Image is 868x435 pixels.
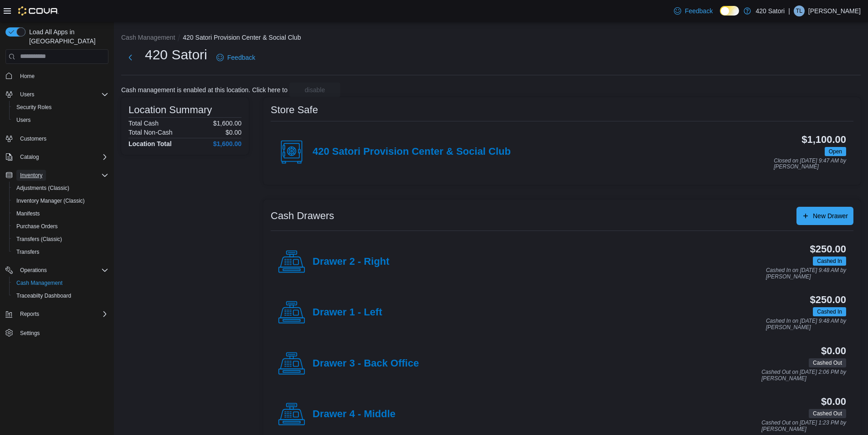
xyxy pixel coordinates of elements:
[813,211,848,220] span: New Drawer
[121,34,175,41] button: Cash Management
[16,89,38,100] button: Users
[16,309,108,320] span: Reports
[313,256,390,268] h4: Drawer 2 - Right
[13,208,43,219] a: Manifests
[271,105,318,115] h3: Store Safe
[20,73,35,80] span: Home
[13,221,108,232] span: Purchase Orders
[774,158,846,170] p: Closed on [DATE] 9:47 AM by [PERSON_NAME]
[128,140,172,147] h4: Location Total
[9,182,112,194] button: Adjustments (Classic)
[808,5,861,16] p: [PERSON_NAME]
[13,102,108,113] span: Security Roles
[13,115,34,126] a: Users
[16,133,108,144] span: Customers
[9,289,112,302] button: Traceabilty Dashboard
[13,278,108,288] span: Cash Management
[313,358,419,370] h4: Drawer 3 - Back Office
[13,290,108,301] span: Traceabilty Dashboard
[13,234,66,245] a: Transfers (Classic)
[9,101,112,114] button: Security Roles
[685,6,713,16] span: Feedback
[720,6,739,16] input: Dark Mode
[13,246,108,257] span: Transfers
[2,88,112,101] button: Users
[9,246,112,258] button: Transfers
[16,184,69,192] span: Adjustments (Classic)
[213,140,241,147] h4: $1,600.00
[755,5,785,16] p: 420 Satori
[761,420,846,432] p: Cashed Out on [DATE] 1:23 PM by [PERSON_NAME]
[213,48,259,67] a: Feedback
[817,257,842,265] span: Cashed In
[145,46,207,64] h1: 420 Satori
[13,183,73,194] a: Adjustments (Classic)
[20,330,40,337] span: Settings
[213,120,241,127] p: $1,600.00
[2,264,112,277] button: Operations
[2,326,112,339] button: Settings
[227,53,255,62] span: Feedback
[20,153,39,161] span: Catalog
[9,194,112,207] button: Inventory Manager (Classic)
[128,120,159,127] h6: Total Cash
[13,290,75,301] a: Traceabilty Dashboard
[128,129,173,136] h6: Total Non-Cash
[2,151,112,163] button: Catalog
[813,409,842,418] span: Cashed Out
[13,115,108,126] span: Users
[9,277,112,289] button: Cash Management
[121,33,861,44] nav: An example of EuiBreadcrumbs
[817,308,842,316] span: Cashed In
[810,294,846,305] h3: $250.00
[16,152,42,162] button: Catalog
[16,89,108,100] span: Users
[226,129,241,136] p: $0.00
[9,233,112,246] button: Transfers (Classic)
[813,307,846,316] span: Cashed In
[810,244,846,255] h3: $250.00
[821,346,846,356] h3: $0.00
[809,409,846,418] span: Cashed Out
[128,105,212,115] h3: Location Summary
[313,146,511,158] h4: 420 Satori Provision Center & Social Club
[16,197,85,204] span: Inventory Manager (Classic)
[305,85,325,94] span: disable
[20,91,34,98] span: Users
[801,134,846,145] h3: $1,100.00
[313,409,395,420] h4: Drawer 4 - Middle
[16,104,51,111] span: Security Roles
[813,359,842,367] span: Cashed Out
[829,147,842,156] span: Open
[825,147,846,156] span: Open
[16,152,108,162] span: Catalog
[2,308,112,320] button: Reports
[16,265,51,276] button: Operations
[2,69,112,83] button: Home
[2,132,112,145] button: Customers
[13,195,88,206] a: Inventory Manager (Classic)
[183,34,301,41] button: 420 Satori Provision Center & Social Club
[16,170,46,181] button: Inventory
[16,70,108,82] span: Home
[794,5,805,16] div: Troy Lorenz
[16,309,43,320] button: Reports
[670,2,716,20] a: Feedback
[9,207,112,220] button: Manifests
[16,223,58,230] span: Purchase Orders
[16,116,31,124] span: Users
[289,83,340,97] button: disable
[761,369,846,382] p: Cashed Out on [DATE] 2:06 PM by [PERSON_NAME]
[813,257,846,266] span: Cashed In
[20,267,47,274] span: Operations
[16,292,71,299] span: Traceabilty Dashboard
[796,207,853,225] button: New Drawer
[16,265,108,276] span: Operations
[20,135,46,142] span: Customers
[26,27,108,46] span: Load All Apps in [GEOGRAPHIC_DATA]
[13,234,108,245] span: Transfers (Classic)
[20,172,42,179] span: Inventory
[13,221,62,232] a: Purchase Orders
[720,16,720,16] span: Dark Mode
[9,220,112,233] button: Purchase Orders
